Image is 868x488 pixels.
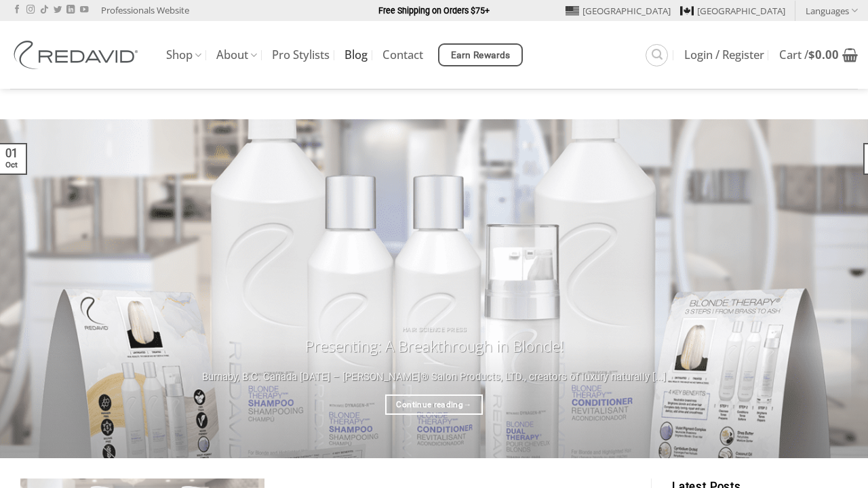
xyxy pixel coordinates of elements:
[344,43,368,67] a: Blog
[305,336,564,356] a: Presenting: A Breakthrough in Blonde!
[66,5,75,15] a: Follow on LinkedIn
[382,43,423,67] a: Contact
[130,369,738,386] p: Burnaby, B.C. Canada [DATE] – [PERSON_NAME]® Salon Products, LTD., creators of luxury naturally [...
[26,5,35,15] a: Follow on Instagram
[806,1,858,20] a: Languages
[13,5,21,15] a: Follow on Facebook
[566,1,671,21] a: [GEOGRAPHIC_DATA]
[808,47,839,62] bdi: 0.00
[646,44,668,66] a: Search
[130,326,738,333] p: Hair Science Press
[779,40,858,70] a: View cart
[54,5,62,15] a: Follow on Twitter
[216,42,257,68] a: About
[385,394,483,415] a: Continue reading→
[438,43,523,66] a: Earn Rewards
[463,399,471,411] span: →
[680,1,785,21] a: [GEOGRAPHIC_DATA]
[451,48,511,63] span: Earn Rewards
[40,5,48,15] a: Follow on TikTok
[166,42,201,68] a: Shop
[684,49,764,60] span: Login / Register
[80,5,88,15] a: Follow on YouTube
[808,47,815,62] span: $
[272,43,330,67] a: Pro Stylists
[779,49,839,60] span: Cart /
[684,43,764,67] a: Login / Register
[378,5,490,16] strong: Free Shipping on Orders $75+
[10,41,146,69] img: REDAVID Salon Products | United States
